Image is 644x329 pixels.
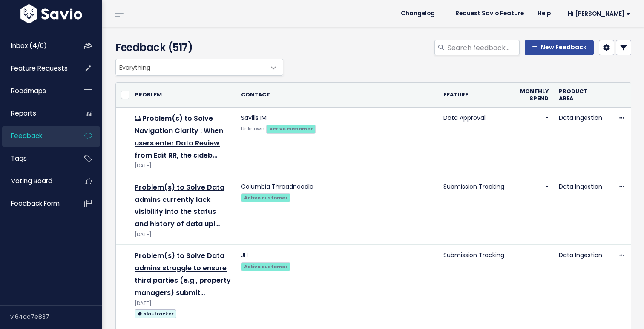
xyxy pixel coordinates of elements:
[135,309,176,318] span: sla-tracker
[241,125,264,132] span: Unknown
[11,154,27,163] span: Tags
[244,194,288,201] strong: Active customer
[11,64,68,73] span: Feature Requests
[2,59,71,78] a: Feature Requests
[515,108,554,176] td: -
[135,299,231,308] div: [DATE]
[266,124,316,133] a: Active customer
[135,230,231,239] div: [DATE]
[2,104,71,123] a: Reports
[11,41,47,50] span: Inbox (4/0)
[18,4,84,23] img: logo-white.9d6f32f41409.svg
[11,176,52,185] span: Voting Board
[447,40,520,55] input: Search feedback...
[129,83,236,108] th: Problem
[448,7,531,20] a: Request Savio Feature
[269,125,313,132] strong: Active customer
[2,126,71,146] a: Feedback
[116,59,266,75] span: Everything
[438,83,515,108] th: Feature
[443,113,486,122] a: Data Approval
[241,113,267,122] a: Savills IM
[236,83,438,108] th: Contact
[559,113,602,122] a: Data Ingestion
[11,131,42,140] span: Feedback
[10,306,102,328] div: v.64ac7e837
[515,176,554,245] td: -
[531,7,558,20] a: Help
[135,162,231,170] div: [DATE]
[244,263,288,270] strong: Active customer
[11,86,46,95] span: Roadmaps
[241,262,290,270] a: Active customer
[558,7,637,20] a: Hi [PERSON_NAME]
[115,40,279,55] h4: Feedback (517)
[241,251,249,259] a: JLL
[11,109,36,118] span: Reports
[2,36,71,56] a: Inbox (4/0)
[135,251,231,297] a: Problem(s) to Solve Data admins struggle to ensure third parties (e.g., property managers) submit…
[554,83,607,108] th: Product Area
[525,40,594,55] a: New Feedback
[115,59,283,76] span: Everything
[515,245,554,324] td: -
[11,199,60,208] span: Feedback form
[2,81,71,101] a: Roadmaps
[443,251,504,259] a: Submission Tracking
[241,193,290,201] a: Active customer
[515,83,554,108] th: Monthly spend
[559,251,602,259] a: Data Ingestion
[559,182,602,191] a: Data Ingestion
[135,113,223,160] a: Problem(s) to Solve Navigation Clarity : When users enter Data Review from Edit RR, the sideb…
[401,11,435,17] span: Changelog
[135,182,224,229] a: Problem(s) to Solve Data admins currently lack visibility into the status and history of data upl…
[443,182,504,191] a: Submission Tracking
[241,182,313,191] a: Columbia Threadneedle
[2,149,71,168] a: Tags
[2,171,71,191] a: Voting Board
[2,194,71,213] a: Feedback form
[135,308,176,319] a: sla-tracker
[568,11,630,17] span: Hi [PERSON_NAME]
